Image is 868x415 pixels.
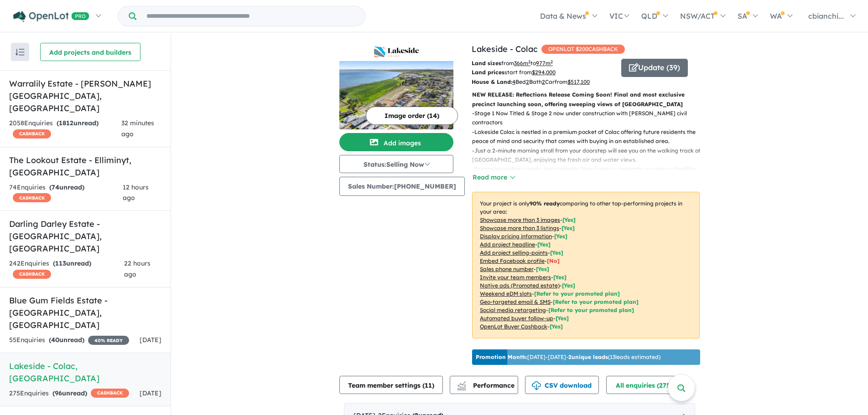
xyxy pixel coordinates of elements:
[480,225,559,231] u: Showcase more than 3 listings
[547,257,560,264] span: [ No ]
[476,353,660,361] p: [DATE] - [DATE] - ( 13 leads estimated)
[457,381,466,386] img: line-chart.svg
[458,381,515,389] span: Performance
[536,266,549,272] span: [ Yes ]
[9,118,121,140] div: 2058 Enquir ies
[9,154,161,179] h5: The Lookout Estate - Elliminyt , [GEOGRAPHIC_DATA]
[9,335,129,346] div: 55 Enquir ies
[551,59,553,64] sup: 2
[480,298,551,305] u: Geo-targeted email & SMS
[339,155,453,173] button: Status:Selling Now
[57,119,99,127] strong: ( unread)
[536,60,553,67] u: 977 m
[88,336,129,345] span: 40 % READY
[140,336,161,344] span: [DATE]
[472,69,504,76] b: Land prices
[562,216,576,223] span: [ Yes ]
[541,45,625,54] span: OPENLOT $ 200 CASHBACK
[480,274,551,281] u: Invite your team members
[480,257,545,264] u: Embed Facebook profile
[140,389,161,397] span: [DATE]
[553,298,639,305] span: [Refer to your promoted plan]
[9,360,161,384] h5: Lakeside - Colac , [GEOGRAPHIC_DATA]
[9,258,124,280] div: 242 Enquir ies
[339,133,453,151] button: Add images
[562,282,575,289] span: [Yes]
[472,90,700,109] p: NEW RELEASE: Reflections Release Coming Soon! Final and most exclusive precinct launching soon, o...
[472,109,707,128] p: - Stage 1 Now Titled & Stage 2 now under construction with [PERSON_NAME] civil contractors
[343,46,450,57] img: Lakeside - Colac Logo
[514,60,530,67] u: 366 m
[9,294,161,331] h5: Blue Gum Fields Estate - [GEOGRAPHIC_DATA] , [GEOGRAPHIC_DATA]
[472,128,707,146] p: - Lakeside Colac is nestled in a premium pocket of Colac offering future residents the peace of m...
[53,259,91,267] strong: ( unread)
[55,259,66,267] span: 113
[59,119,73,127] span: 1812
[16,49,25,56] img: sort.svg
[606,376,689,394] button: All enquiries (275)
[52,183,59,191] span: 74
[480,290,532,297] u: Weekend eDM slots
[472,78,512,85] b: House & Land:
[9,218,161,255] h5: Darling Darley Estate - [GEOGRAPHIC_DATA] , [GEOGRAPHIC_DATA]
[52,389,87,397] strong: ( unread)
[339,177,465,196] button: Sales Number:[PHONE_NUMBER]
[534,290,620,297] span: [Refer to your promoted plan]
[472,68,614,77] p: start from
[40,43,140,61] button: Add projects and builders
[532,69,556,76] u: $ 294,000
[550,323,563,330] span: [Yes]
[450,376,518,394] button: Performance
[339,43,453,129] a: Lakeside - Colac LogoLakeside - Colac
[9,388,129,399] div: 275 Enquir ies
[472,164,707,183] p: - Expansive walking tracks just moments from home so residents can enjoy a healthy lifestyle
[121,119,154,138] span: 32 minutes ago
[530,200,560,207] b: 90 % ready
[525,376,599,394] button: CSV download
[457,384,466,390] img: bar-chart.svg
[532,381,541,390] img: download icon
[9,77,161,114] h5: Warralily Estate - [PERSON_NAME][GEOGRAPHIC_DATA] , [GEOGRAPHIC_DATA]
[480,307,546,313] u: Social media retargeting
[480,282,560,289] u: Native ads (Promoted estate)
[530,60,553,67] span: to
[91,389,129,398] span: CASHBACK
[13,129,51,138] span: CASHBACK
[472,44,538,54] a: Lakeside - Colac
[537,241,551,248] span: [ Yes ]
[553,274,567,281] span: [ Yes ]
[621,59,688,77] button: Update (39)
[548,307,634,313] span: [Refer to your promoted plan]
[480,233,552,240] u: Display pricing information
[512,78,515,85] u: 4
[472,192,700,338] p: Your project is only comparing to other top-performing projects in your area: - - - - - - - - - -...
[556,315,569,322] span: [Yes]
[550,249,563,256] span: [ Yes ]
[808,11,844,20] span: cbianchi...
[480,266,534,272] u: Sales phone number
[13,270,51,279] span: CASHBACK
[49,183,84,191] strong: ( unread)
[49,336,84,344] strong: ( unread)
[480,315,553,322] u: Automated buyer follow-up
[13,193,51,202] span: CASHBACK
[480,249,548,256] u: Add project selling-points
[480,323,547,330] u: OpenLot Buyer Cashback
[476,354,527,360] b: Promotion Month:
[568,354,608,360] b: 2 unique leads
[542,78,545,85] u: 2
[480,241,535,248] u: Add project headline
[425,381,432,389] span: 11
[554,233,567,240] span: [ Yes ]
[13,11,89,22] img: Openlot PRO Logo White
[138,6,363,26] input: Try estate name, suburb, builder or developer
[528,59,530,64] sup: 2
[526,78,529,85] u: 2
[55,389,62,397] span: 96
[472,60,501,67] b: Land sizes
[472,77,614,87] p: Bed Bath Car from
[472,172,515,183] button: Read more
[51,336,59,344] span: 40
[472,146,707,165] p: - Just a 2-minute morning stroll from your doorstep will see you on the walking track of [GEOGRAP...
[480,216,560,223] u: Showcase more than 3 images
